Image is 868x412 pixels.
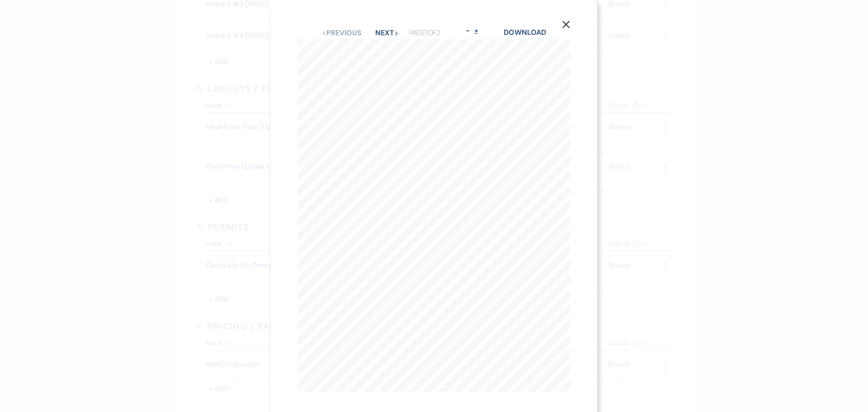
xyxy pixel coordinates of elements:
[464,27,472,34] button: -
[375,29,399,37] button: Next
[472,27,480,34] button: +
[409,27,440,39] p: Page 1 of 2
[504,28,546,37] a: Download
[322,29,361,37] button: Previous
